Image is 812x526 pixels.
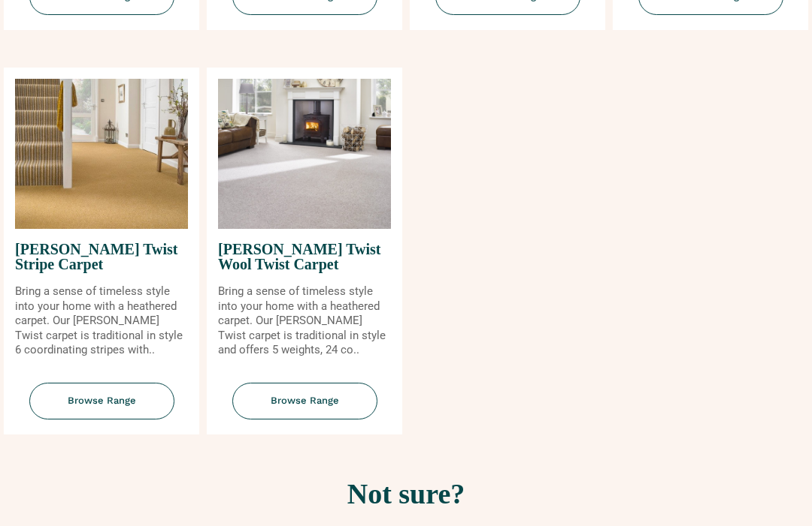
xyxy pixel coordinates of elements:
[8,479,804,508] h2: Not sure?
[15,229,188,284] span: [PERSON_NAME] Twist Stripe Carpet
[4,383,199,434] a: Browse Range
[218,229,391,284] span: [PERSON_NAME] Twist Wool Twist Carpet
[218,79,391,229] img: Tomkinson Twist Wool Twist Carpet
[218,284,391,358] p: Bring a sense of timeless style into your home with a heathered carpet. Our [PERSON_NAME] Twist c...
[207,383,402,434] a: Browse Range
[232,383,377,419] span: Browse Range
[15,284,188,358] p: Bring a sense of timeless style into your home with a heathered carpet. Our [PERSON_NAME] Twist c...
[29,383,174,419] span: Browse Range
[15,79,188,229] img: Tomkinson Twist Stripe Carpet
